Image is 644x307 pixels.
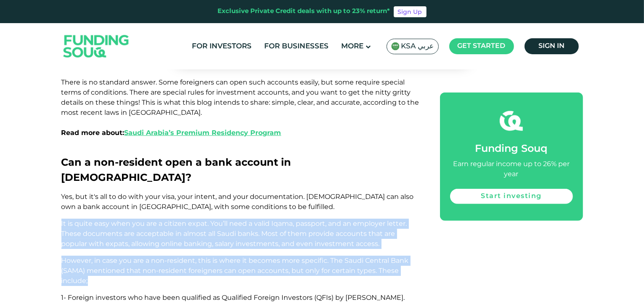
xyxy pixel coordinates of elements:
span: There is no standard answer. Some foreigners can open such accounts easily, but some require spec... [61,78,419,137]
img: SA Flag [391,42,400,50]
span: More [342,43,364,50]
a: For Investors [190,40,254,53]
span: KSA عربي [401,42,434,51]
img: fsicon [500,109,523,132]
span: Funding Souq [475,144,548,154]
div: Earn regular income up to 26% per year [450,159,573,180]
a: Sign Up [394,6,427,17]
span: Sign in [538,43,564,49]
a: Sign in [525,38,579,54]
span: However, in case you are a non-resident, this is where it becomes more specific. The Saudi Centra... [61,257,409,285]
a: Start investing [450,189,573,204]
a: Saudi Arabia’s Premium Residency Program [125,129,281,137]
span: Yes, but it's all to do with your visa, your intent, and your documentation. [DEMOGRAPHIC_DATA] c... [61,193,414,211]
div: Exclusive Private Credit deals with up to 23% return* [218,7,390,16]
span: It is quite easy when you are a citizen expat. You’ll need a valid Iqama, passport, and an employ... [61,220,407,248]
span: Can a non-resident open a bank account in [DEMOGRAPHIC_DATA]? [61,156,292,183]
img: Logo [55,25,138,68]
span: Get started [458,43,506,49]
span: 1- Foreign investors who have been qualified as Qualified Foreign Investors (QFIs) by [PERSON_NAME]. [61,294,405,302]
a: For Businesses [262,40,331,53]
strong: Read more about: [61,129,281,137]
